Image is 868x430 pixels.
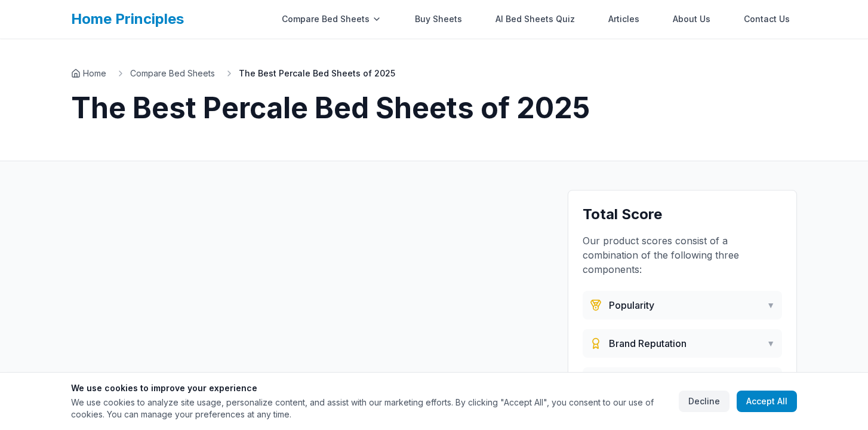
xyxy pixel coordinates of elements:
span: Brand Reputation [609,336,687,351]
p: Our product scores consist of a combination of the following three components: [583,234,782,277]
div: Compare Bed Sheets [275,7,389,31]
h3: We use cookies to improve your experience [71,382,669,394]
button: Accept All [737,391,797,412]
a: Home Principles [71,10,184,27]
p: We use cookies to analyze site usage, personalize content, and assist with our marketing efforts.... [71,397,669,420]
a: Compare Bed Sheets [130,67,215,79]
a: Buy Sheets [408,7,469,31]
a: Contact Us [737,7,797,31]
a: Home [71,67,106,79]
h3: Total Score [583,205,782,224]
button: Decline [679,391,730,412]
a: Articles [601,7,647,31]
a: About Us [666,7,718,31]
span: Popularity [609,298,654,312]
nav: Breadcrumb [71,67,797,79]
a: AI Bed Sheets Quiz [488,7,582,31]
span: ▼ [767,337,775,349]
span: ▼ [767,299,775,311]
h1: The Best Percale Bed Sheets of 2025 [71,94,797,122]
span: The Best Percale Bed Sheets of 2025 [239,67,395,79]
